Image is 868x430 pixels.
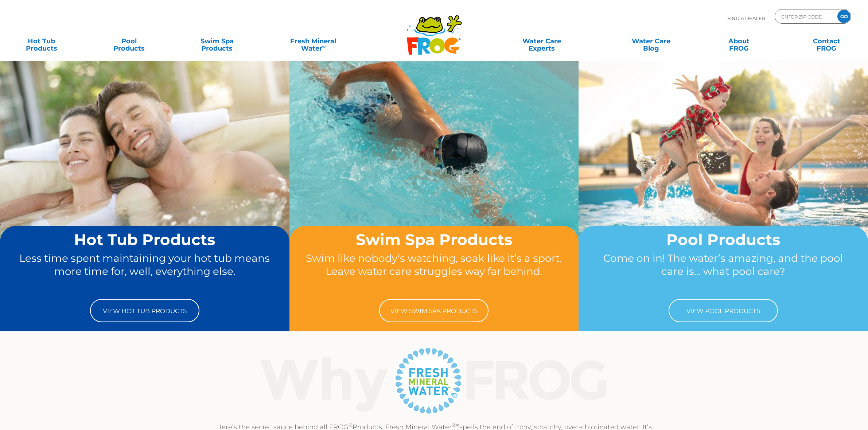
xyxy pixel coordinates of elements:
[592,231,854,248] h2: Pool Products
[246,344,622,417] img: Why Frog
[183,34,251,48] a: Swim SpaProducts
[14,231,276,248] h2: Hot Tub Products
[727,9,765,27] p: Find A Dealer
[452,422,459,428] sup: ®∞
[617,34,685,48] a: Water CareBlog
[781,11,830,22] input: Zip Code Form
[270,34,356,48] a: Fresh MineralWater∞
[90,299,199,322] a: View Hot Tub Products
[793,34,861,48] a: ContactFROG
[486,34,597,48] a: Water CareExperts
[95,34,163,48] a: PoolProducts
[379,299,489,322] a: View Swim Spa Products
[7,34,75,48] a: Hot TubProducts
[592,252,854,292] p: Come on in! The water’s amazing, and the pool care is… what pool care?
[349,422,353,428] sup: ®
[669,299,778,322] a: View Pool Products
[322,43,326,49] sup: ∞
[579,61,868,277] img: home-banner-pool-short
[303,231,565,248] h2: Swim Spa Products
[837,10,851,23] input: GO
[14,252,276,292] p: Less time spent maintaining your hot tub means more time for, well, everything else.
[289,61,579,277] img: home-banner-swim-spa-short
[705,34,773,48] a: AboutFROG
[303,252,565,292] p: Swim like nobody’s watching, soak like it’s a sport. Leave water care struggles way far behind.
